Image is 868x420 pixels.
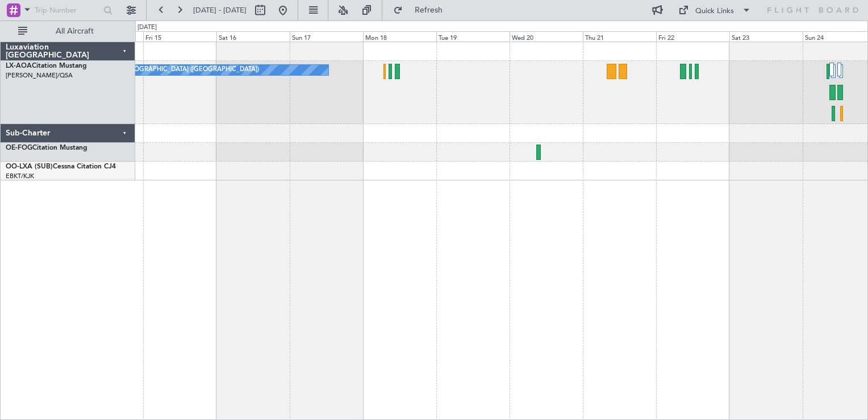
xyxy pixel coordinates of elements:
[6,63,87,69] a: LX-AOACitation Mustang
[436,31,510,42] div: Tue 19
[6,63,32,69] span: LX-AOA
[729,31,803,42] div: Sat 23
[6,145,87,151] a: OE-FOGCitation Mustang
[290,31,363,42] div: Sun 17
[193,5,247,15] span: [DATE] - [DATE]
[6,145,32,151] span: OE-FOG
[6,163,116,170] a: OO-LXA (SUB)Cessna Citation CJ4
[656,31,729,42] div: Fri 22
[363,31,436,42] div: Mon 18
[6,71,73,80] a: [PERSON_NAME]/QSA
[35,2,100,19] input: Trip Number
[6,163,53,170] span: OO-LXA (SUB)
[30,27,120,35] span: All Aircraft
[388,1,456,19] button: Refresh
[583,31,656,42] div: Thu 21
[137,23,157,32] div: [DATE]
[673,1,757,19] button: Quick Links
[510,31,583,42] div: Wed 20
[695,6,734,17] div: Quick Links
[73,61,259,79] div: No Crew Ostend-[GEOGRAPHIC_DATA] ([GEOGRAPHIC_DATA])
[405,6,453,14] span: Refresh
[12,22,123,40] button: All Aircraft
[6,172,34,180] a: EBKT/KJK
[216,31,290,42] div: Sat 16
[143,31,216,42] div: Fri 15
